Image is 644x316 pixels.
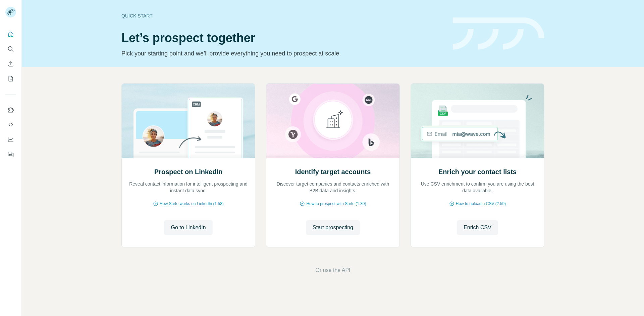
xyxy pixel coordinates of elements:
[315,266,350,274] button: Or use the API
[5,43,16,55] button: Search
[418,181,537,194] p: Use CSV enrichment to confirm you are using the best data available.
[154,167,222,176] h2: Prospect on LinkedIn
[5,104,16,116] button: Use Surfe on LinkedIn
[5,28,16,40] button: Quick start
[128,181,248,194] p: Reveal contact information for intelligent prospecting and instant data sync.
[121,49,445,58] p: Pick your starting point and we’ll provide everything you need to prospect at scale.
[266,84,400,158] img: Identify target accounts
[438,167,517,176] h2: Enrich your contact lists
[411,84,544,158] img: Enrich your contact lists
[121,31,445,45] h1: Let’s prospect together
[313,224,353,232] span: Start prospecting
[160,201,224,207] span: How Surfe works on LinkedIn (1:58)
[306,220,360,235] button: Start prospecting
[5,73,16,85] button: My lists
[5,148,16,160] button: Feedback
[295,167,371,176] h2: Identify target accounts
[5,58,16,70] button: Enrich CSV
[5,133,16,146] button: Dashboard
[457,220,498,235] button: Enrich CSV
[273,181,393,194] p: Discover target companies and contacts enriched with B2B data and insights.
[121,84,255,158] img: Prospect on LinkedIn
[5,119,16,131] button: Use Surfe API
[306,201,366,207] span: How to prospect with Surfe (1:30)
[171,224,206,232] span: Go to LinkedIn
[164,220,212,235] button: Go to LinkedIn
[121,12,445,19] div: Quick start
[453,17,544,50] img: banner
[456,201,506,207] span: How to upload a CSV (2:59)
[464,224,491,232] span: Enrich CSV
